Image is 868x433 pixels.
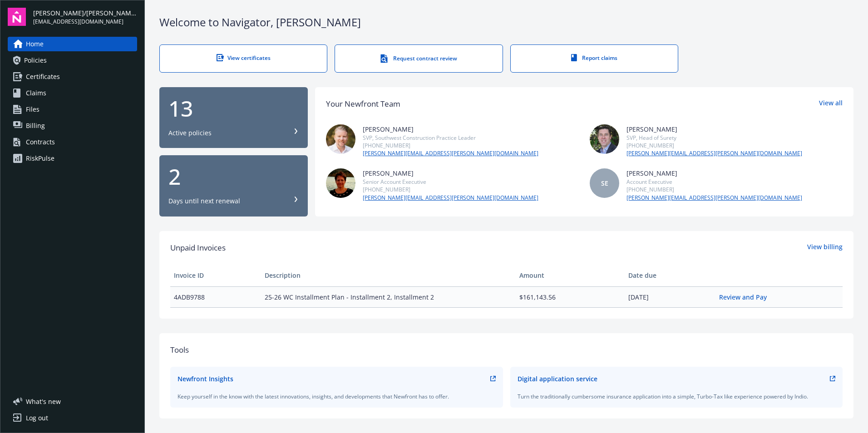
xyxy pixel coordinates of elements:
[24,53,47,68] span: Policies
[626,168,802,178] div: [PERSON_NAME]
[353,54,484,63] div: Request contract review
[26,69,60,84] span: Certificates
[626,186,802,193] div: [PHONE_NUMBER]
[33,8,137,26] button: [PERSON_NAME]/[PERSON_NAME] Construction, Inc.[EMAIL_ADDRESS][DOMAIN_NAME]
[363,178,538,186] div: Senior Account Executive
[518,393,836,400] div: Turn the traditionally cumbersome insurance application into a simple, Turbo-Tax like experience ...
[625,286,715,307] td: [DATE]
[8,53,137,68] a: Policies
[819,98,843,110] a: View all
[170,242,226,254] span: Unpaid Invoices
[516,265,625,286] th: Amount
[170,286,261,307] td: 4ADB9788
[26,118,45,133] span: Billing
[363,186,538,193] div: [PHONE_NUMBER]
[625,265,715,286] th: Date due
[363,142,538,149] div: [PHONE_NUMBER]
[8,37,137,51] a: Home
[363,124,538,134] div: [PERSON_NAME]
[178,393,496,400] div: Keep yourself in the know with the latest innovations, insights, and developments that Newfront h...
[26,151,54,166] div: RiskPulse
[626,142,802,149] div: [PHONE_NUMBER]
[159,87,308,148] button: 13Active policies
[159,44,327,73] a: View certificates
[33,18,137,26] span: [EMAIL_ADDRESS][DOMAIN_NAME]
[26,135,55,149] div: Contracts
[168,98,299,119] div: 13
[8,86,137,100] a: Claims
[590,124,619,154] img: photo
[159,15,853,30] div: Welcome to Navigator , [PERSON_NAME]
[326,98,400,110] div: Your Newfront Team
[8,151,137,166] a: RiskPulse
[26,86,46,100] span: Claims
[170,344,843,356] div: Tools
[168,197,240,206] div: Days until next renewal
[8,102,137,117] a: Files
[168,128,212,138] div: Active policies
[626,178,802,186] div: Account Executive
[719,293,774,301] a: Review and Pay
[8,397,75,406] button: What's new
[626,124,802,134] div: [PERSON_NAME]
[8,8,26,26] img: navigator-logo.svg
[510,44,678,73] a: Report claims
[159,155,308,216] button: 2Days until next renewal
[363,149,538,157] a: [PERSON_NAME][EMAIL_ADDRESS][PERSON_NAME][DOMAIN_NAME]
[26,37,44,51] span: Home
[363,168,538,178] div: [PERSON_NAME]
[168,166,299,187] div: 2
[26,397,61,406] span: What ' s new
[26,411,48,425] div: Log out
[8,135,137,149] a: Contracts
[363,134,538,142] div: SVP, Southwest Construction Practice Leader
[529,54,660,62] div: Report claims
[326,168,355,198] img: photo
[807,242,843,254] a: View billing
[178,374,233,384] div: Newfront Insights
[261,265,515,286] th: Description
[26,102,39,117] span: Files
[626,134,802,142] div: SVP, Head of Surety
[326,124,355,154] img: photo
[178,54,309,62] div: View certificates
[265,292,512,302] span: 25-26 WC Installment Plan - Installment 2, Installment 2
[518,374,597,384] div: Digital application service
[33,8,137,18] span: [PERSON_NAME]/[PERSON_NAME] Construction, Inc.
[363,194,538,202] a: [PERSON_NAME][EMAIL_ADDRESS][PERSON_NAME][DOMAIN_NAME]
[170,265,261,286] th: Invoice ID
[626,149,802,157] a: [PERSON_NAME][EMAIL_ADDRESS][PERSON_NAME][DOMAIN_NAME]
[601,178,608,188] span: SE
[626,194,802,202] a: [PERSON_NAME][EMAIL_ADDRESS][PERSON_NAME][DOMAIN_NAME]
[8,118,137,133] a: Billing
[516,286,625,307] td: $161,143.56
[335,44,503,73] a: Request contract review
[8,69,137,84] a: Certificates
